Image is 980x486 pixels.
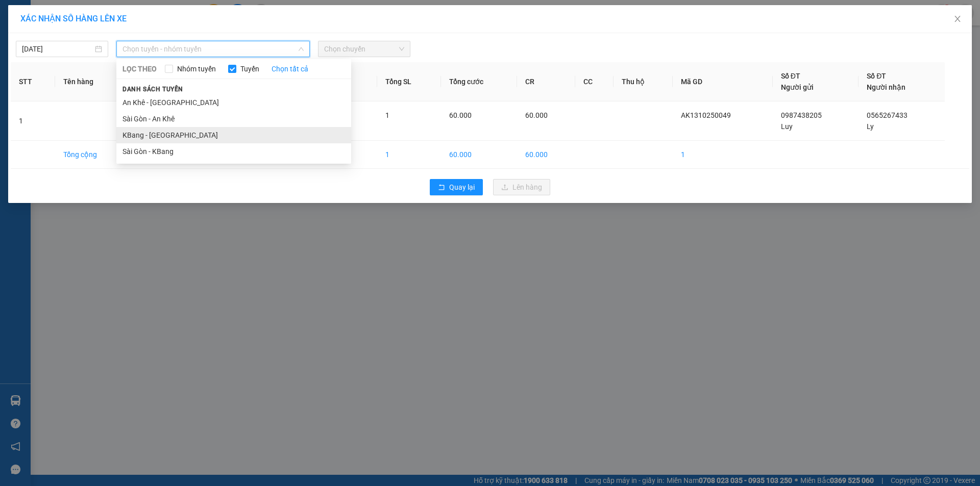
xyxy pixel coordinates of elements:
[438,184,445,192] span: rollback
[173,63,220,74] span: Nhóm tuyến
[97,10,122,20] span: Nhận:
[55,62,130,101] th: Tên hàng
[441,141,517,169] td: 60.000
[9,9,90,21] div: An Khê
[673,62,773,101] th: Mã GD
[517,62,575,101] th: CR
[116,127,351,143] li: KBang - [GEOGRAPHIC_DATA]
[867,122,874,131] span: Ly
[614,62,673,101] th: Thu hộ
[97,53,112,64] span: DĐ:
[236,63,263,74] span: Tuyến
[449,111,472,119] span: 60.000
[781,111,822,119] span: 0987438205
[97,47,169,83] span: Cau ong bo
[272,63,308,74] a: Chọn tất cả
[20,14,127,23] span: XÁC NHẬN SỐ HÀNG LÊN XE
[781,122,793,131] span: Luy
[525,111,548,119] span: 60.000
[11,101,55,141] td: 1
[55,141,130,169] td: Tổng cộng
[867,72,886,80] span: Số ĐT
[116,85,189,94] span: Danh sách tuyến
[575,62,614,101] th: CC
[9,33,90,47] div: 0987438205
[449,182,475,193] span: Quay lại
[9,10,24,20] span: Gửi:
[943,5,972,34] button: Close
[673,141,773,169] td: 1
[493,179,550,195] button: uploadLên hàng
[97,9,180,21] div: Bình Thạnh
[867,83,905,91] span: Người nhận
[97,21,180,33] div: Ly
[97,33,180,47] div: 0565267433
[953,15,962,23] span: close
[377,62,441,101] th: Tổng SL
[324,41,404,57] span: Chọn chuyến
[441,62,517,101] th: Tổng cước
[781,83,814,91] span: Người gửi
[116,143,351,160] li: Sài Gòn - KBang
[385,111,389,119] span: 1
[9,21,90,33] div: Luy
[867,111,908,119] span: 0565267433
[122,63,157,74] span: LỌC THEO
[298,46,304,52] span: down
[116,111,351,127] li: Sài Gòn - An Khê
[116,94,351,111] li: An Khê - [GEOGRAPHIC_DATA]
[377,141,441,169] td: 1
[122,41,304,57] span: Chọn tuyến - nhóm tuyến
[681,111,731,119] span: AK1310250049
[22,43,93,55] input: 13/10/2025
[517,141,575,169] td: 60.000
[11,62,55,101] th: STT
[781,72,800,80] span: Số ĐT
[430,179,483,195] button: rollbackQuay lại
